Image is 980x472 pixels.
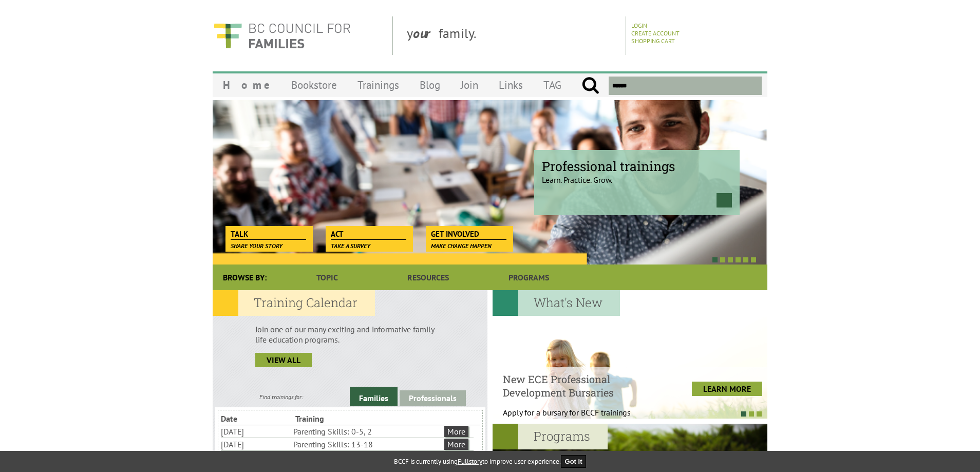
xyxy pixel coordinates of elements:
span: Share your story [231,242,282,250]
a: Fullstory [458,457,482,466]
p: Learn. Practice. Grow. [542,166,732,185]
a: Links [488,73,533,97]
a: Act Take a survey [326,226,411,240]
div: Browse By: [213,265,277,290]
a: Professionals [400,390,466,406]
a: LEARN MORE [692,382,762,396]
img: BC Council for FAMILIES [213,16,351,55]
li: [DATE] [221,425,291,438]
span: Take a survey [331,242,370,250]
h2: Training Calendar [213,290,375,316]
a: view all [255,353,312,367]
h2: What's New [493,290,620,316]
a: Home [213,73,281,97]
span: Professional trainings [542,158,732,175]
h2: Programs [493,424,608,449]
button: Got it [561,455,587,468]
span: Make change happen [431,242,492,250]
input: Submit [581,77,599,95]
li: Parenting Skills: 13-18 [293,438,442,450]
li: [DATE] [221,438,291,450]
a: Bookstore [281,73,347,97]
span: Act [331,229,406,240]
a: More [444,439,468,450]
li: Date [221,412,293,425]
a: Join [450,73,488,97]
p: Apply for a bursary for BCCF trainings West... [503,407,656,428]
span: Talk [231,229,306,240]
strong: our [413,25,439,42]
span: Get Involved [431,229,506,240]
a: Login [631,22,647,29]
a: More [444,426,468,437]
div: y family. [399,16,626,55]
a: Families [350,387,398,406]
a: Trainings [347,73,409,97]
a: TAG [533,73,572,97]
a: Topic [277,265,378,290]
li: Training [295,412,368,425]
a: Resources [378,265,478,290]
a: Talk Share your story [225,226,311,240]
a: Shopping Cart [631,37,675,45]
a: Programs [479,265,579,290]
a: Blog [409,73,450,97]
a: Create Account [631,29,680,37]
li: Parenting Skills: 0-5, 2 [293,425,442,438]
p: Join one of our many exciting and informative family life education programs. [255,324,445,345]
h4: New ECE Professional Development Bursaries [503,372,656,399]
div: Find trainings for: [213,393,350,401]
a: Get Involved Make change happen [426,226,512,240]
